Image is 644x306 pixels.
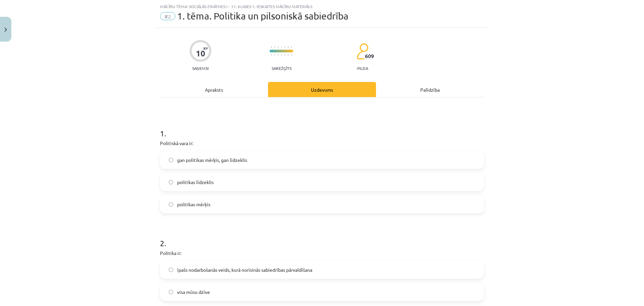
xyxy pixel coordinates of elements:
p: Sarežģīts [272,66,291,71]
span: 1. tēma. Politika un pilsoniskā sabiedrība [177,10,348,21]
p: pilda [357,66,368,71]
span: XP [203,46,208,50]
img: icon-short-line-57e1e144782c952c97e751825c79c345078a6d821885a25fce030b3d8c18986b.svg [271,46,272,48]
h1: 1 . [160,117,484,138]
p: Politiskā vara ir: [160,140,484,147]
img: icon-short-line-57e1e144782c952c97e751825c79c345078a6d821885a25fce030b3d8c18986b.svg [281,54,282,56]
div: Apraksts [160,82,268,97]
div: Mācību tēma: Sociālās zinātnes i - 11. klases 1. ieskaites mācību materiāls [160,4,484,9]
img: icon-short-line-57e1e144782c952c97e751825c79c345078a6d821885a25fce030b3d8c18986b.svg [284,54,285,56]
img: icon-short-line-57e1e144782c952c97e751825c79c345078a6d821885a25fce030b3d8c18986b.svg [291,54,292,56]
img: icon-short-line-57e1e144782c952c97e751825c79c345078a6d821885a25fce030b3d8c18986b.svg [284,46,285,48]
input: gan politikas mērķis, gan līdzeklis [169,158,173,162]
input: īpašs nodarbošanās veids, kurā norisinās sabiedrības pārvaldīšana [169,268,173,272]
div: 10 [196,49,205,58]
p: Saņemsi [190,66,211,71]
span: #2 [160,12,175,20]
p: Politika ir: [160,250,484,257]
img: icon-short-line-57e1e144782c952c97e751825c79c345078a6d821885a25fce030b3d8c18986b.svg [281,46,282,48]
img: icon-short-line-57e1e144782c952c97e751825c79c345078a6d821885a25fce030b3d8c18986b.svg [288,46,288,48]
img: icon-short-line-57e1e144782c952c97e751825c79c345078a6d821885a25fce030b3d8c18986b.svg [278,54,278,56]
img: icon-short-line-57e1e144782c952c97e751825c79c345078a6d821885a25fce030b3d8c18986b.svg [274,54,275,56]
div: Palīdzība [376,82,484,97]
div: Uzdevums [268,82,376,97]
span: visa mūsu dzīve [177,289,210,296]
span: īpašs nodarbošanās veids, kurā norisinās sabiedrības pārvaldīšana [177,266,312,273]
input: politikas līdzeklis [169,180,173,184]
img: icon-short-line-57e1e144782c952c97e751825c79c345078a6d821885a25fce030b3d8c18986b.svg [288,54,288,56]
span: 609 [365,53,374,59]
input: politikas mērķis [169,202,173,207]
img: icon-short-line-57e1e144782c952c97e751825c79c345078a6d821885a25fce030b3d8c18986b.svg [278,46,278,48]
span: politikas līdzeklis [177,179,214,186]
img: icon-short-line-57e1e144782c952c97e751825c79c345078a6d821885a25fce030b3d8c18986b.svg [274,46,275,48]
img: students-c634bb4e5e11cddfef0936a35e636f08e4e9abd3cc4e673bd6f9a4125e45ecb1.svg [357,43,368,60]
span: politikas mērķis [177,201,210,208]
span: gan politikas mērķis, gan līdzeklis [177,157,247,164]
h1: 2 . [160,227,484,248]
img: icon-short-line-57e1e144782c952c97e751825c79c345078a6d821885a25fce030b3d8c18986b.svg [271,54,272,56]
img: icon-close-lesson-0947bae3869378f0d4975bcd49f059093ad1ed9edebbc8119c70593378902aed.svg [4,28,7,32]
input: visa mūsu dzīve [169,290,173,294]
img: icon-short-line-57e1e144782c952c97e751825c79c345078a6d821885a25fce030b3d8c18986b.svg [291,46,292,48]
